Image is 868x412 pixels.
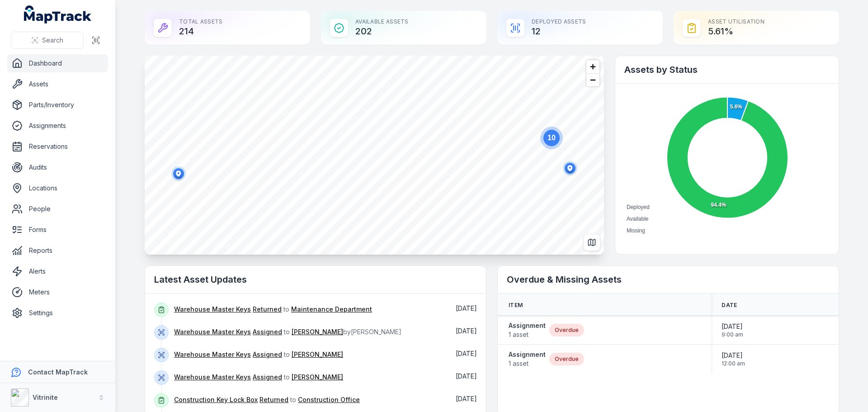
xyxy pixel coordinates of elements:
[174,396,360,403] span: to
[7,75,108,93] a: Assets
[456,350,477,357] time: 10/10/2025, 3:31:03 pm
[7,117,108,135] a: Assignments
[174,305,251,314] a: Warehouse Master Keys
[7,200,108,218] a: People
[259,395,288,404] a: Returned
[7,179,108,197] a: Locations
[145,56,604,255] canvas: Map
[507,273,830,286] h2: Overdue & Missing Assets
[456,372,477,380] span: [DATE]
[456,395,477,403] time: 09/10/2025, 2:24:18 pm
[11,32,84,49] button: Search
[292,350,343,359] a: [PERSON_NAME]
[627,204,650,210] span: Deployed
[253,350,282,359] a: Assigned
[456,327,477,335] time: 10/10/2025, 5:14:48 pm
[174,373,343,381] span: to
[7,54,108,72] a: Dashboard
[154,273,477,286] h2: Latest Asset Updates
[7,221,108,239] a: Forms
[7,137,108,156] a: Reservations
[509,359,546,368] span: 1 asset
[28,368,88,376] strong: Contact MapTrack
[722,351,745,360] span: [DATE]
[722,331,743,338] span: 9:00 am
[627,216,648,222] span: Available
[174,395,258,404] a: Construction Key Lock Box
[627,227,645,234] span: Missing
[456,350,477,357] span: [DATE]
[456,395,477,403] span: [DATE]
[7,242,108,260] a: Reports
[298,395,360,404] a: Construction Office
[722,302,737,309] span: Date
[624,63,830,76] h2: Assets by Status
[174,350,251,359] a: Warehouse Master Keys
[253,305,282,314] a: Returned
[42,36,63,45] span: Search
[7,283,108,301] a: Meters
[549,324,584,336] div: Overdue
[509,350,546,359] strong: Assignment
[722,322,743,338] time: 14/07/2025, 9:00:00 am
[456,327,477,335] span: [DATE]
[7,262,108,280] a: Alerts
[547,134,556,142] text: 10
[174,350,343,358] span: to
[722,322,743,331] span: [DATE]
[722,351,745,367] time: 30/09/2025, 12:00:00 am
[509,321,546,339] a: Assignment1 asset
[509,350,546,368] a: Assignment1 asset
[7,96,108,114] a: Parts/Inventory
[7,304,108,322] a: Settings
[586,60,599,73] button: Zoom in
[33,393,58,401] strong: Vitrinite
[509,330,546,339] span: 1 asset
[509,302,523,309] span: Item
[292,373,343,382] a: [PERSON_NAME]
[7,158,108,176] a: Audits
[174,373,251,382] a: Warehouse Master Keys
[456,304,477,312] time: 13/10/2025, 10:34:29 am
[722,360,745,367] span: 12:00 am
[509,321,546,330] strong: Assignment
[456,304,477,312] span: [DATE]
[24,5,92,24] a: MapTrack
[253,373,282,382] a: Assigned
[291,305,372,314] a: Maintenance Department
[292,327,343,336] a: [PERSON_NAME]
[253,327,282,336] a: Assigned
[456,372,477,380] time: 10/10/2025, 5:05:44 am
[174,305,372,313] span: to
[174,328,401,336] span: to by [PERSON_NAME]
[583,234,600,251] button: Switch to Map View
[174,327,251,336] a: Warehouse Master Keys
[586,73,599,86] button: Zoom out
[549,353,584,365] div: Overdue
